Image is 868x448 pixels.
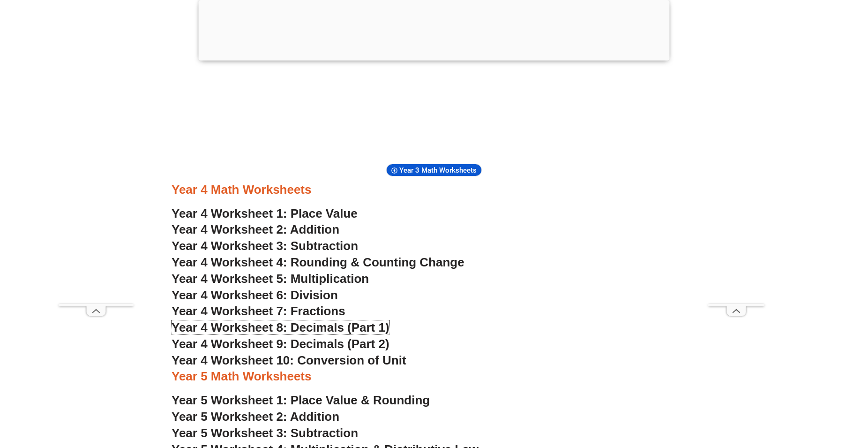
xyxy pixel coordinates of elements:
iframe: Advertisement [708,23,764,304]
div: Year 3 Math Worksheets [386,164,482,176]
a: Year 5 Worksheet 2: Addition [172,410,339,424]
iframe: Advertisement [59,23,134,304]
a: Year 4 Worksheet 8: Decimals (Part 1) [172,320,389,334]
h3: Year 5 Math Worksheets [172,369,696,385]
a: Year 4 Worksheet 3: Subtraction [172,239,358,253]
a: Year 4 Worksheet 1: Place Value [172,206,358,220]
a: Year 5 Worksheet 1: Place Value & Rounding [172,393,430,407]
a: Year 4 Worksheet 10: Conversion of Unit [172,353,406,367]
a: Year 4 Worksheet 6: Division [172,288,338,302]
iframe: Advertisement [153,28,715,159]
a: Year 4 Worksheet 4: Rounding & Counting Change [172,255,464,269]
span: Year 3 Math Worksheets [399,166,479,175]
a: Year 4 Worksheet 5: Multiplication [172,272,369,286]
a: Year 4 Worksheet 9: Decimals (Part 2) [172,337,389,351]
iframe: Chat Widget [712,342,868,448]
a: Year 5 Worksheet 3: Subtraction [172,426,358,440]
a: Year 4 Worksheet 2: Addition [172,222,339,236]
h3: Year 4 Math Worksheets [172,182,696,198]
a: Year 4 Worksheet 7: Fractions [172,304,345,318]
